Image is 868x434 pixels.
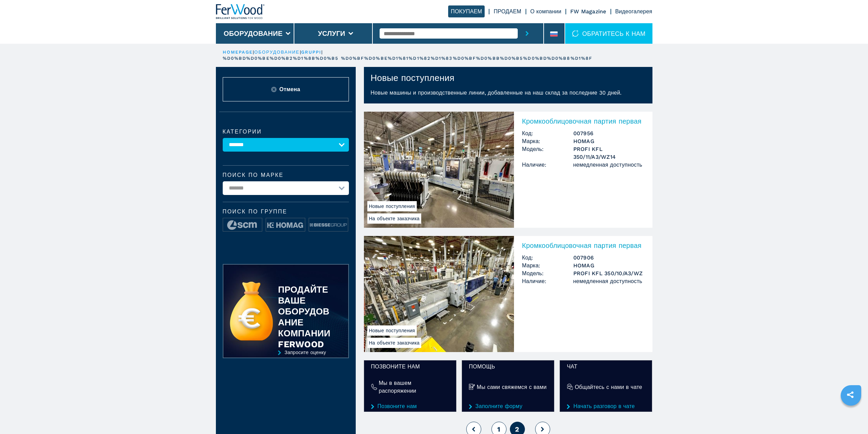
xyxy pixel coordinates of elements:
[518,23,536,44] button: submit-button
[522,117,644,125] h2: Кромкооблицовочная партия первая
[223,129,349,135] label: категории
[615,8,652,15] a: Видеогалерея
[301,50,322,55] a: gruppi
[271,87,277,92] img: Reset
[573,254,644,262] h3: 007906
[279,85,300,93] span: Отмена
[567,403,645,409] a: Начать разговор в чате
[573,129,644,137] h3: 007956
[567,384,573,390] img: Общайтесь с нами в чате
[522,145,573,161] span: Модель:
[224,29,283,38] button: Оборудование
[522,277,573,285] span: Наличие:
[278,284,335,350] div: ПРОДАЙТЕ ВАШЕ ОБОРУДОВАНИЕ КОМПАНИИ FERWOOD
[477,383,547,391] h4: Мы сами свяжемся с вами
[469,363,547,370] span: Помощь
[223,50,253,55] a: HOMEPAGE
[223,55,593,61] p: %D0%BD%D0%BE%D0%B2%D1%8B%D0%B5 %D0%BF%D0%BE%D1%81%D1%82%D1%83%D0%BF%D0%BB%D0%B5%D0%BD%D0%B8%D1%8F
[266,218,305,232] img: image
[223,172,349,178] label: Поиск по марке
[842,386,859,403] a: sharethis
[371,72,455,83] h1: Новые поступления
[364,89,652,103] p: Новые машины и производственные линии, добавленные на наш склад за последние 30 дней.
[522,262,573,269] span: Марка:
[364,236,514,352] img: Кромкооблицовочная партия первая HOMAG PROFI KFL 350/10/A3/WZ
[309,218,348,232] img: image
[565,23,652,44] div: ОБРАТИТЕСЬ К НАМ
[522,269,573,277] span: Модель:
[300,50,301,55] span: |
[371,403,449,409] a: Позвоните нам
[575,383,642,391] h4: Общайтесь с нами в чате
[216,4,265,19] img: Ferwood
[364,112,652,228] a: Кромкооблицовочная партия первая HOMAG PROFI KFL 350/11/A3/WZ14На объекте заказчикаНовые поступле...
[497,425,500,433] span: 1
[367,213,422,224] span: На объекте заказчика
[367,325,417,336] span: Новые поступления
[494,8,521,15] a: ПРОДАЕМ
[522,254,573,262] span: Код:
[573,145,644,161] h3: PROFI KFL 350/11/A3/WZ14
[367,201,417,211] span: Новые поступления
[364,112,514,228] img: Кромкооблицовочная партия первая HOMAG PROFI KFL 350/11/A3/WZ14
[570,8,606,15] a: FW Magazine
[371,384,377,390] img: Мы в вашем распоряжении
[364,236,652,352] a: Кромкооблицовочная партия первая HOMAG PROFI KFL 350/10/A3/WZНа объекте заказчикаНовые поступлени...
[371,363,449,370] span: Позвоните нам
[223,350,349,374] a: Запросите оценку
[530,8,561,15] a: О компании
[573,161,644,169] span: немедленная доступность
[567,363,645,370] span: Чат
[367,338,422,348] span: На объекте заказчика
[572,30,579,37] img: ОБРАТИТЕСЬ К НАМ
[448,5,485,17] a: ПОКУПАЕМ
[318,29,345,38] button: Услуги
[522,129,573,137] span: Код:
[321,50,323,55] span: |
[522,241,644,250] h2: Кромкооблицовочная партия первая
[469,384,475,390] img: Мы сами свяжемся с вами
[379,379,449,395] h4: Мы в вашем распоряжении
[515,425,519,433] span: 2
[223,218,262,232] img: image
[522,161,573,169] span: Наличие:
[573,277,644,285] span: немедленная доступность
[223,209,349,214] span: Поиск по группе
[573,137,644,145] h3: HOMAG
[522,137,573,145] span: Марка:
[469,403,547,409] a: Заполните форму
[573,262,644,269] h3: HOMAG
[223,77,349,101] button: ResetОтмена
[254,50,300,55] a: оборудование
[573,269,644,277] h3: PROFI KFL 350/10/A3/WZ
[253,50,254,55] span: |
